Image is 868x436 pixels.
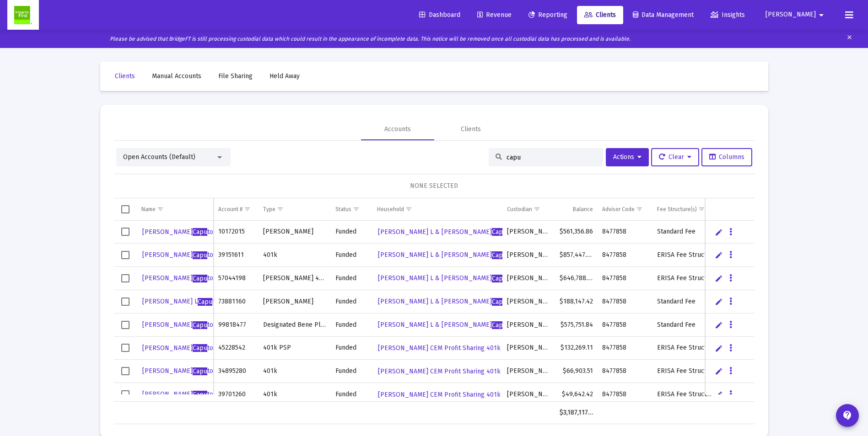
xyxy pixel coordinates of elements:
[115,72,135,80] span: Clients
[377,271,547,285] a: [PERSON_NAME] L & [PERSON_NAME]Caputo Household
[846,32,853,46] mat-icon: clear
[157,206,164,213] span: Show filter options for column 'Name'
[121,367,129,375] div: Select row
[335,250,368,260] div: Funded
[598,336,652,360] td: 8477858
[378,344,501,352] span: [PERSON_NAME] CEM Profit Sharing 401k
[121,321,129,329] div: Select row
[218,206,243,213] div: Account #
[377,206,404,213] div: Household
[214,244,259,267] td: 39151611
[259,313,331,336] td: Designated Bene Plan
[560,408,593,417] div: $3,187,117.70
[335,227,368,236] div: Funded
[477,11,512,19] span: Revenue
[555,221,598,244] td: $561,356.86
[598,267,652,290] td: 8477858
[555,290,598,313] td: $188,147.42
[492,275,507,282] span: Capu
[652,313,718,336] td: Standard Fee
[507,206,532,213] div: Custodian
[121,390,129,399] div: Select row
[121,298,129,306] div: Select row
[259,360,331,383] td: 401k
[492,251,507,259] span: Capu
[218,72,253,80] span: File Sharing
[259,221,331,244] td: [PERSON_NAME]
[214,198,259,220] td: Column Account #
[259,198,331,220] td: Column Type
[335,274,368,283] div: Funded
[141,318,214,332] a: [PERSON_NAME]Caputo
[262,67,307,85] a: Held Away
[652,383,718,406] td: ERISA Fee Structure
[377,318,547,332] a: [PERSON_NAME] L & [PERSON_NAME]Caputo Household
[377,248,547,262] a: [PERSON_NAME] L & [PERSON_NAME]Caputo Household
[598,198,652,220] td: Column Advisor Code
[142,298,218,305] span: [PERSON_NAME] L to
[502,244,555,267] td: [PERSON_NAME]
[145,67,209,85] a: Manual Accounts
[193,228,207,236] span: Capu
[331,198,372,220] td: Column Status
[372,198,502,220] td: Column Household
[606,148,649,166] button: Actions
[633,11,694,19] span: Data Management
[502,267,555,290] td: [PERSON_NAME]
[461,125,481,134] div: Clients
[715,228,723,236] a: Edit
[598,360,652,383] td: 8477858
[555,313,598,336] td: $575,751.84
[715,321,723,329] a: Edit
[353,206,360,213] span: Show filter options for column 'Status'
[555,383,598,406] td: $49,642.42
[244,206,251,213] span: Show filter options for column 'Account #'
[214,221,259,244] td: 10172015
[652,244,718,267] td: ERISA Fee Structure
[652,336,718,360] td: ERISA Fee Structure
[502,198,555,220] td: Column Custodian
[377,295,547,308] a: [PERSON_NAME] L & [PERSON_NAME]Caputo Household
[659,153,691,161] span: Clear
[602,206,635,213] div: Advisor Code
[142,251,227,259] span: [PERSON_NAME] to CEM
[141,364,214,378] a: [PERSON_NAME]Caputo
[555,336,598,360] td: $132,269.11
[259,336,331,360] td: 401k PSP
[121,274,129,282] div: Select row
[141,248,228,262] a: [PERSON_NAME]Caputo CEM
[335,390,368,399] div: Funded
[555,360,598,383] td: $66,903.51
[335,206,351,213] div: Status
[555,244,598,267] td: $857,447.65
[625,6,701,24] a: Data Management
[715,367,723,375] a: Edit
[141,295,219,308] a: [PERSON_NAME] LCaputo
[378,367,501,375] span: [PERSON_NAME] CEM Profit Sharing 401k
[598,290,652,313] td: 8477858
[528,11,567,19] span: Reporting
[703,6,752,24] a: Insights
[711,11,745,19] span: Insights
[755,5,838,24] button: [PERSON_NAME]
[715,390,723,399] a: Edit
[378,251,546,259] span: [PERSON_NAME] L & [PERSON_NAME] to Household
[816,6,827,24] mat-icon: arrow_drop_down
[405,206,412,213] span: Show filter options for column 'Household'
[214,267,259,290] td: 57044198
[613,153,642,161] span: Actions
[577,6,623,24] a: Clients
[193,321,207,329] span: Capu
[141,341,214,355] a: [PERSON_NAME]Caputo
[555,267,598,290] td: $646,788.29
[492,228,507,236] span: Capu
[141,206,156,213] div: Name
[701,148,752,166] button: Columns
[193,275,207,282] span: Capu
[378,321,546,329] span: [PERSON_NAME] L & [PERSON_NAME] to Household
[412,6,468,24] a: Dashboard
[378,391,501,399] span: [PERSON_NAME] CEM Profit Sharing 401k
[121,251,129,259] div: Select row
[142,321,213,329] span: [PERSON_NAME] to
[214,360,259,383] td: 34895280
